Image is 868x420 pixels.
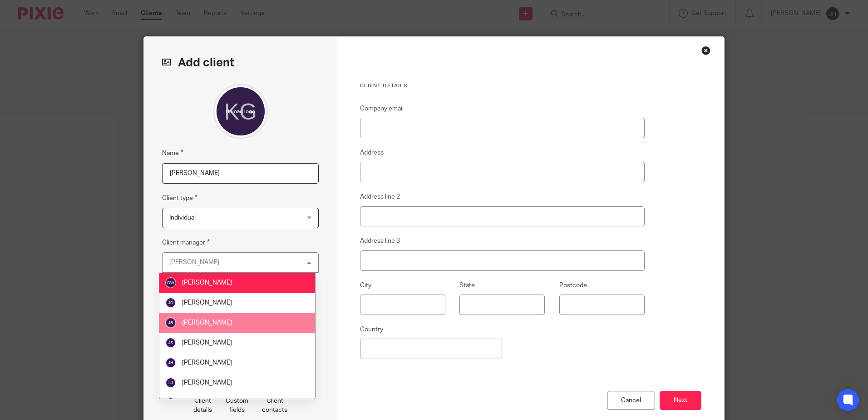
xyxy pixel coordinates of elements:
label: State [459,281,475,290]
h3: Client details [360,82,645,90]
label: Client manager [162,237,210,248]
label: Postcode [559,281,587,290]
div: Cancel [607,391,655,410]
img: svg%3E [165,297,176,308]
span: [PERSON_NAME] [182,360,232,366]
img: svg%3E [165,277,176,288]
label: Company email [360,104,404,113]
img: svg%3E [165,317,176,328]
div: Close this dialog window [701,46,710,55]
label: Address [360,148,384,157]
p: Custom fields [226,396,248,415]
label: City [360,281,371,290]
span: [PERSON_NAME] [182,300,232,306]
span: [PERSON_NAME] [182,380,232,386]
img: svg%3E [165,337,176,348]
div: [PERSON_NAME] [169,259,219,265]
p: Client details [193,396,212,415]
button: Next [660,391,701,410]
h2: Add client [162,55,319,70]
span: [PERSON_NAME] [182,340,232,346]
span: [PERSON_NAME] [182,280,232,286]
label: Address line 2 [360,192,400,201]
label: Address line 3 [360,236,400,245]
img: svg%3E [165,397,176,408]
span: Individual [169,215,196,221]
span: [PERSON_NAME] [182,320,232,326]
p: Client contacts [262,396,287,415]
img: svg%3E [165,377,176,388]
img: svg%3E [165,357,176,368]
label: Name [162,148,183,158]
label: Country [360,325,383,334]
label: Client type [162,193,197,203]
